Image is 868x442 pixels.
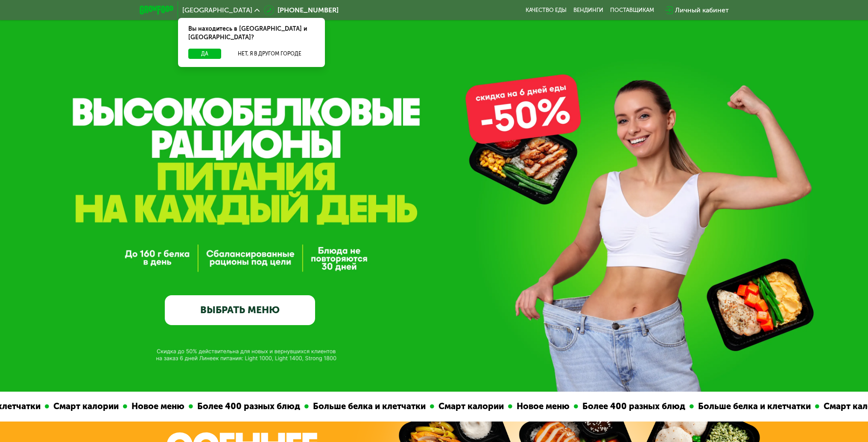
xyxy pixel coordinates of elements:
button: Да [188,49,221,59]
button: Нет, я в другом городе [225,49,315,59]
div: Вы находитесь в [GEOGRAPHIC_DATA] и [GEOGRAPHIC_DATA]? [178,18,325,49]
div: Больше белка и клетчатки [306,400,427,413]
div: Более 400 разных блюд [575,400,687,413]
span: [GEOGRAPHIC_DATA] [182,7,252,14]
a: Качество еды [526,7,567,14]
div: Личный кабинет [675,5,729,15]
div: Смарт калории [46,400,120,413]
div: Более 400 разных блюд [190,400,301,413]
a: [PHONE_NUMBER] [264,5,339,15]
div: поставщикам [610,7,654,14]
div: Смарт калории [431,400,505,413]
a: Вендинги [573,7,603,14]
div: Новое меню [509,400,571,413]
div: Больше белка и клетчатки [691,400,812,413]
div: Новое меню [124,400,186,413]
a: ВЫБРАТЬ МЕНЮ [165,295,315,326]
